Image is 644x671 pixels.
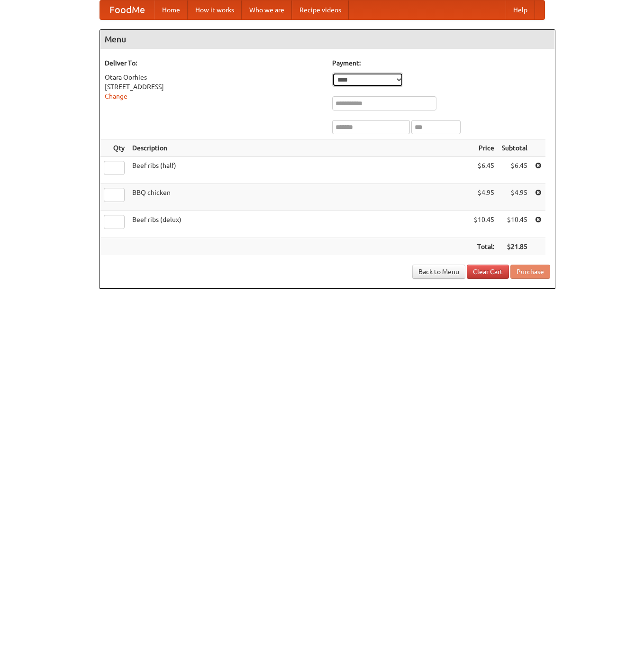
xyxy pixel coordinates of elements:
td: $4.95 [498,184,531,211]
button: Purchase [510,265,550,279]
h5: Payment: [332,58,550,68]
div: Otara Oorhies [105,73,323,82]
a: Back to Menu [412,265,465,279]
th: Total: [470,238,498,256]
a: Home [154,0,188,19]
td: $4.95 [470,184,498,211]
a: FoodMe [100,0,154,19]
th: Subtotal [498,139,531,157]
td: $6.45 [498,157,531,184]
div: [STREET_ADDRESS] [105,82,323,92]
td: Beef ribs (delux) [128,211,470,238]
a: How it works [188,0,242,19]
th: Description [128,139,470,157]
td: $10.45 [498,211,531,238]
a: Clear Cart [467,265,509,279]
td: $6.45 [470,157,498,184]
th: $21.85 [498,238,531,256]
a: Help [506,0,535,19]
td: BBQ chicken [128,184,470,211]
a: Who we are [242,0,292,19]
a: Change [105,92,127,100]
a: Recipe videos [292,0,349,19]
h4: Menu [100,30,555,49]
td: Beef ribs (half) [128,157,470,184]
th: Qty [100,139,128,157]
td: $10.45 [470,211,498,238]
th: Price [470,139,498,157]
h5: Deliver To: [105,58,323,68]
